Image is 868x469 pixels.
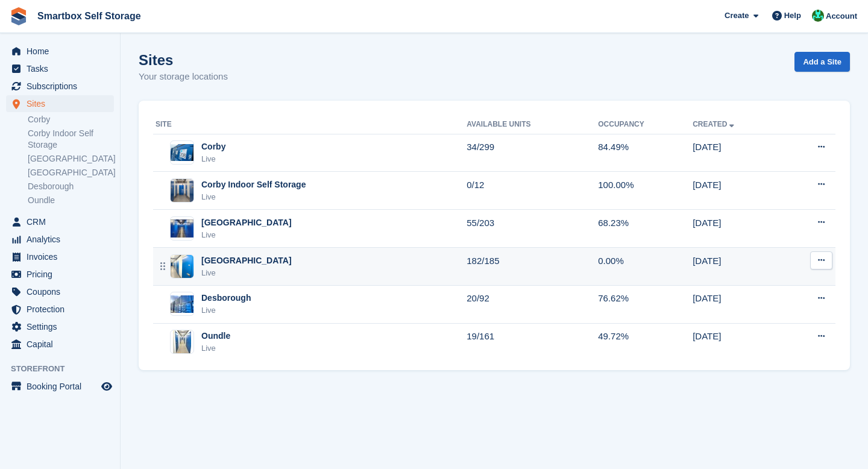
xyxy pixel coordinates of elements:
[201,140,225,153] div: Corby
[467,323,598,360] td: 19/161
[27,231,99,248] span: Analytics
[467,172,598,210] td: 0/12
[28,181,114,192] a: Desborough
[6,248,114,265] a: menu
[173,330,191,354] img: Image of Oundle site
[153,115,467,134] th: Site
[27,301,99,318] span: Protection
[171,179,193,202] img: Image of Corby Indoor Self Storage site
[27,283,99,300] span: Coupons
[6,60,114,77] a: menu
[171,219,193,237] img: Image of Stamford site
[693,120,737,128] a: Created
[28,128,114,151] a: Corby Indoor Self Storage
[10,7,28,25] img: stora-icon-8386f47178a22dfd0bd8f6a31ec36ba5ce8667c1dd55bd0f319d3a0aa187defe.svg
[201,178,306,191] div: Corby Indoor Self Storage
[27,213,99,230] span: CRM
[27,43,99,60] span: Home
[201,330,230,342] div: Oundle
[598,248,693,286] td: 0.00%
[693,285,783,323] td: [DATE]
[693,210,783,248] td: [DATE]
[598,134,693,172] td: 84.49%
[28,167,114,178] a: [GEOGRAPHIC_DATA]
[171,295,193,313] img: Image of Desborough site
[6,378,114,395] a: menu
[693,248,783,286] td: [DATE]
[201,229,292,241] div: Live
[201,254,292,267] div: [GEOGRAPHIC_DATA]
[467,115,598,134] th: Available Units
[27,78,99,95] span: Subscriptions
[201,267,292,279] div: Live
[6,231,114,248] a: menu
[6,266,114,283] a: menu
[171,255,193,278] img: Image of Leicester site
[27,318,99,335] span: Settings
[6,78,114,95] a: menu
[725,10,749,22] span: Create
[6,213,114,230] a: menu
[6,283,114,300] a: menu
[598,323,693,360] td: 49.72%
[693,134,783,172] td: [DATE]
[171,144,193,162] img: Image of Corby site
[27,60,99,77] span: Tasks
[467,134,598,172] td: 34/299
[812,10,824,22] img: Elinor Shepherd
[598,285,693,323] td: 76.62%
[201,191,306,203] div: Live
[27,336,99,353] span: Capital
[201,342,230,354] div: Live
[693,172,783,210] td: [DATE]
[598,172,693,210] td: 100.00%
[201,216,292,229] div: [GEOGRAPHIC_DATA]
[33,6,146,26] a: Smartbox Self Storage
[598,115,693,134] th: Occupancy
[826,10,857,22] span: Account
[201,153,225,165] div: Live
[28,195,114,206] a: Oundle
[6,301,114,318] a: menu
[27,378,99,395] span: Booking Portal
[27,266,99,283] span: Pricing
[598,210,693,248] td: 68.23%
[467,285,598,323] td: 20/92
[693,323,783,360] td: [DATE]
[99,379,114,394] a: Preview store
[27,95,99,112] span: Sites
[201,292,251,304] div: Desborough
[467,248,598,286] td: 182/185
[139,52,228,68] h1: Sites
[467,210,598,248] td: 55/203
[28,114,114,125] a: Corby
[11,363,120,375] span: Storefront
[201,304,251,316] div: Live
[28,153,114,165] a: [GEOGRAPHIC_DATA]
[784,10,801,22] span: Help
[6,318,114,335] a: menu
[6,95,114,112] a: menu
[27,248,99,265] span: Invoices
[6,336,114,353] a: menu
[6,43,114,60] a: menu
[794,52,850,72] a: Add a Site
[139,70,228,84] p: Your storage locations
